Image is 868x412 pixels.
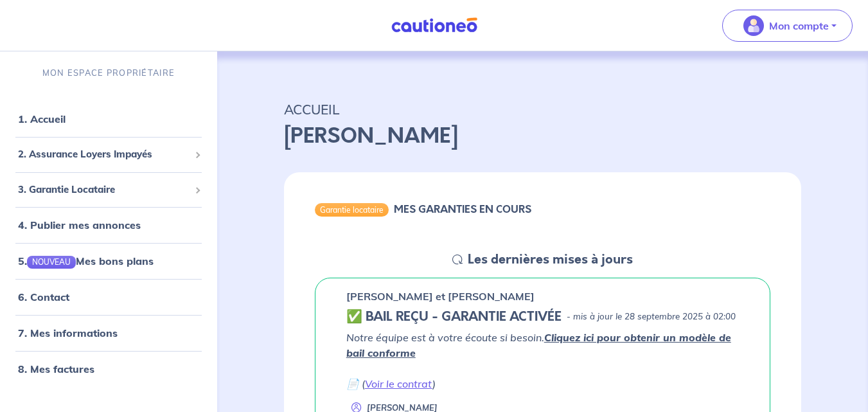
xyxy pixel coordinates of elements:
[42,67,175,79] p: MON ESPACE PROPRIÉTAIRE
[365,377,432,390] a: Voir le contrat
[346,331,731,359] em: Notre équipe est à votre écoute si besoin.
[18,255,154,267] a: 5.NOUVEAUMes bons plans
[18,112,66,125] a: 1. Accueil
[5,142,212,167] div: 2. Assurance Loyers Impayés
[5,356,212,382] div: 8. Mes factures
[5,284,212,310] div: 6. Contact
[18,363,94,375] a: 8. Mes factures
[5,212,212,238] div: 4. Publier mes annonces
[18,183,190,197] span: 3. Garantie Locataire
[567,310,736,323] p: - mis à jour le 28 septembre 2025 à 02:00
[386,17,483,33] img: Cautioneo
[346,331,731,359] a: Cliquez ici pour obtenir un modèle de bail conforme
[18,291,69,303] a: 6. Contact
[18,147,190,162] span: 2. Assurance Loyers Impayés
[769,18,829,33] p: Mon compte
[346,289,535,304] p: [PERSON_NAME] et [PERSON_NAME]
[722,10,853,42] button: illu_account_valid_menu.svgMon compte
[18,327,118,339] a: 7. Mes informations
[394,203,531,215] h6: MES GARANTIES EN COURS
[346,377,436,390] em: 📄 ( )
[315,203,389,216] div: Garantie locataire
[468,252,633,267] h5: Les dernières mises à jours
[5,106,212,132] div: 1. Accueil
[743,15,764,36] img: illu_account_valid_menu.svg
[284,98,801,121] p: ACCUEIL
[284,121,801,152] p: [PERSON_NAME]
[5,320,212,346] div: 7. Mes informations
[18,219,141,231] a: 4. Publier mes annonces
[346,309,562,325] h5: ✅ BAIL REÇU - GARANTIE ACTIVÉE
[346,309,739,325] div: state: CONTRACT-VALIDATED, Context: IN-LANDLORD,IS-GL-CAUTION-IN-LANDLORD
[5,177,212,202] div: 3. Garantie Locataire
[5,248,212,274] div: 5.NOUVEAUMes bons plans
